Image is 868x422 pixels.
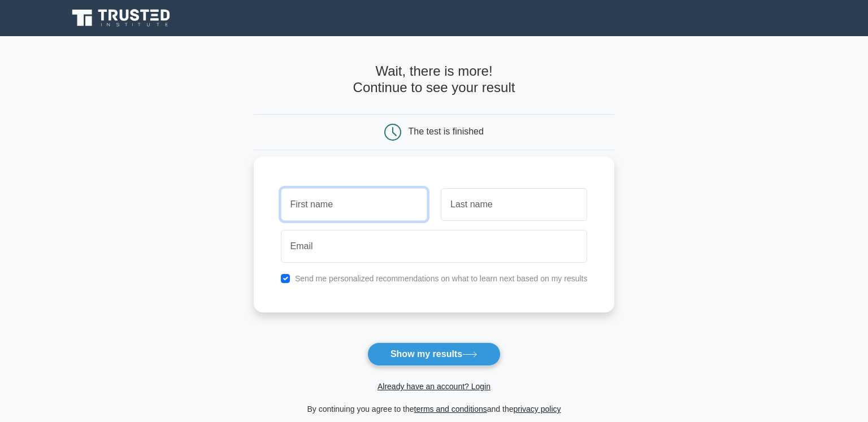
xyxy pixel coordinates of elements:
[367,342,501,366] button: Show my results
[514,404,561,414] a: privacy policy
[254,63,615,96] h4: Wait, there is more! Continue to see your result
[295,274,588,283] label: Send me personalized recommendations on what to learn next based on my results
[281,188,427,221] input: First name
[377,382,491,391] a: Already have an account? Login
[281,230,588,263] input: Email
[441,188,587,221] input: Last name
[409,127,484,136] div: The test is finished
[414,404,487,414] a: terms and conditions
[247,402,622,416] div: By continuing you agree to the and the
